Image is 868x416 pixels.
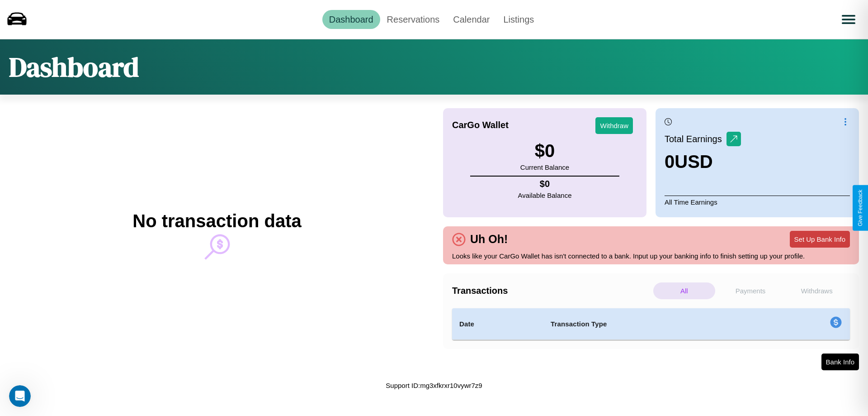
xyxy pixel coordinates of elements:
[786,282,848,299] p: Withdraws
[452,250,850,262] p: Looks like your CarGo Wallet has isn't connected to a bank. Input up your banking info to finish ...
[518,189,572,201] p: Available Balance
[790,231,850,248] button: Set Up Bank Info
[653,282,715,299] p: All
[836,7,861,32] button: Open menu
[132,211,301,231] h2: No transaction data
[322,10,380,29] a: Dashboard
[821,354,859,370] button: Bank Info
[452,308,850,340] table: simple table
[518,179,572,189] h4: $ 0
[595,117,633,134] button: Withdraw
[665,131,726,147] p: Total Earnings
[720,282,782,299] p: Payments
[520,141,569,161] h3: $ 0
[466,233,512,246] h4: Uh Oh!
[380,10,447,29] a: Reservations
[452,120,509,130] h4: CarGo Wallet
[520,161,569,173] p: Current Balance
[496,10,541,29] a: Listings
[9,385,31,407] iframe: Intercom live chat
[665,196,850,208] p: All Time Earnings
[857,190,863,226] div: Give Feedback
[551,319,756,330] h4: Transaction Type
[9,48,139,86] h1: Dashboard
[459,319,536,330] h4: Date
[452,286,651,296] h4: Transactions
[446,10,496,29] a: Calendar
[665,152,741,172] h3: 0 USD
[386,379,482,392] p: Support ID: mg3xfkrxr10vywr7z9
